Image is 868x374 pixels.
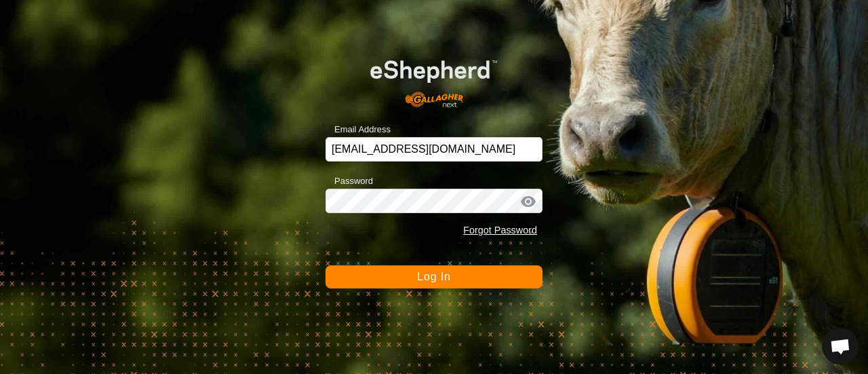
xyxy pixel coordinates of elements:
[325,123,391,136] label: Email Address
[347,42,521,116] img: E-shepherd Logo
[325,137,542,162] input: Email Address
[463,225,537,236] a: Forgot Password
[325,174,373,188] label: Password
[417,271,450,282] span: Log In
[822,328,859,364] div: Open chat
[325,265,542,288] button: Log In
